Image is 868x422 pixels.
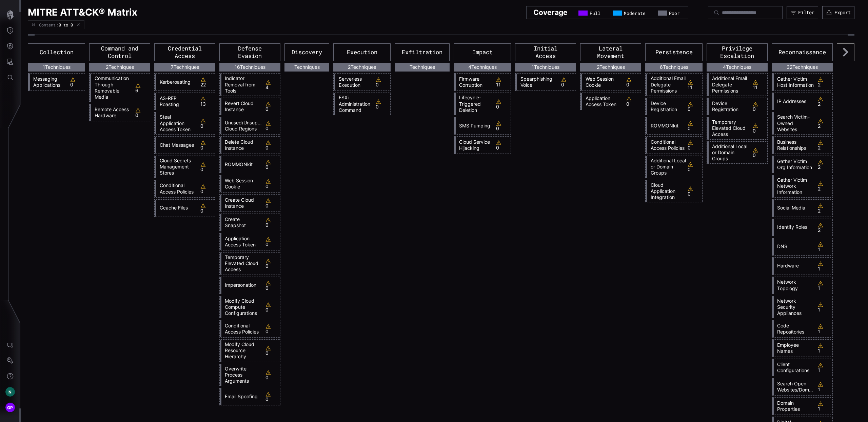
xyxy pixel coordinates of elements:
h2: Coverage [533,8,568,17]
a: Cloud Application Integration [647,182,688,201]
a: Device Registration [709,100,749,113]
a: Identify Roles [774,224,814,230]
a: Employee Names [774,342,814,354]
div: 0 [753,147,766,158]
div: 0 [626,77,639,87]
div: 2 Techniques [580,63,641,72]
div: 1 [818,382,831,392]
div: 2 [818,159,831,169]
div: 1 [818,343,831,353]
a: Cloud Secrets Management Stores [156,158,197,176]
div: 0 [200,118,213,128]
h1: MITRE ATT&CK® Matrix [28,6,137,19]
div: 11 [753,80,766,90]
div: 1 Techniques [515,63,576,72]
a: IP Addresses [774,98,814,104]
a: Cloud Service Hijacking [456,139,496,151]
span: 0 to 0 [59,22,73,27]
div: 0 [200,203,213,213]
a: Temporary Elevated Cloud Access [709,119,749,138]
div: 1 [818,324,831,334]
button: Filter [787,6,818,19]
button: GP [0,400,20,415]
a: Kerberoasting [156,79,197,85]
a: Business Relationships [774,139,814,151]
div: 0 [688,140,701,150]
div: 32 Techniques [772,63,833,72]
div: 2 [818,140,831,150]
a: Social Media [774,205,814,211]
div: 2 [818,222,831,233]
div: 0 [200,162,213,172]
a: Gather Victim Network Information [774,177,814,196]
a: ESXi Administration Command [335,95,376,113]
div: 2 Techniques [333,63,391,72]
div: Persistence [645,43,703,61]
div: Techniques [284,63,329,72]
div: 0 [376,99,389,109]
div: Command and Control [89,43,150,61]
a: Create Cloud Instance [221,197,262,209]
a: Revert Cloud Instance [221,100,262,113]
a: Messaging Applications [30,76,70,88]
div: 0 [688,186,701,196]
div: Initial Access [515,43,576,61]
a: Communication Through Removable Media [91,75,132,100]
div: 11 [688,80,701,90]
button: N [0,384,20,400]
div: 0 [265,345,278,356]
a: DNS [774,243,814,249]
a: Application Access Token [221,236,262,248]
div: Reconnaissance [772,43,833,61]
a: Application Access Token [582,95,623,107]
a: Device Registration [647,100,688,113]
div: 0 [496,99,509,109]
span: N [8,388,12,396]
button: Export [822,6,854,19]
div: 4 Techniques [454,63,511,72]
a: Gather Victim Host Information [774,76,814,88]
div: 0 [265,280,278,290]
div: Lateral Movement [580,43,641,61]
a: Email Spoofing [221,394,262,400]
div: 0 [561,77,574,87]
div: 0 [688,121,701,131]
div: 0 [200,184,213,194]
div: 1 [818,261,831,271]
div: Exfiltration [395,43,450,61]
div: 0 [265,302,278,312]
a: Conditional Access Policies [221,323,262,335]
div: 0 [265,258,278,268]
a: Temporary Elevated Cloud Access [221,254,262,273]
div: 2 [818,96,831,106]
span: GP [7,404,13,411]
div: 1 [818,401,831,411]
div: 1 [818,280,831,290]
a: Modify Cloud Resource Hierarchy [221,341,262,360]
a: Search Victim-Owned Websites [774,114,814,133]
a: Indicator Removal from Tools [221,75,262,94]
div: Techniques [395,63,450,72]
div: Discovery [284,43,329,61]
div: 0 [376,77,389,87]
div: 1 Techniques [28,63,85,72]
div: Content [32,23,56,27]
div: 6 Techniques [645,63,703,72]
div: 0 [753,123,766,133]
a: Web Session Cookie [221,178,262,190]
a: Code Repositories [774,323,814,335]
a: Gather Victim Org Information [774,158,814,170]
a: Chat Messages [156,142,197,148]
div: 0 [265,324,278,334]
div: 0 [265,237,278,247]
div: 11 [496,77,509,87]
a: Client Configurations [774,361,814,374]
a: Web Session Cookie [582,76,623,88]
div: 2 [818,203,831,213]
div: 0 [265,101,278,112]
div: Credential Access [154,43,215,61]
a: Serverless Execution [335,76,376,88]
a: Additional Local or Domain Groups [709,143,749,162]
div: 0 [135,107,148,118]
div: 2 [818,118,831,128]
